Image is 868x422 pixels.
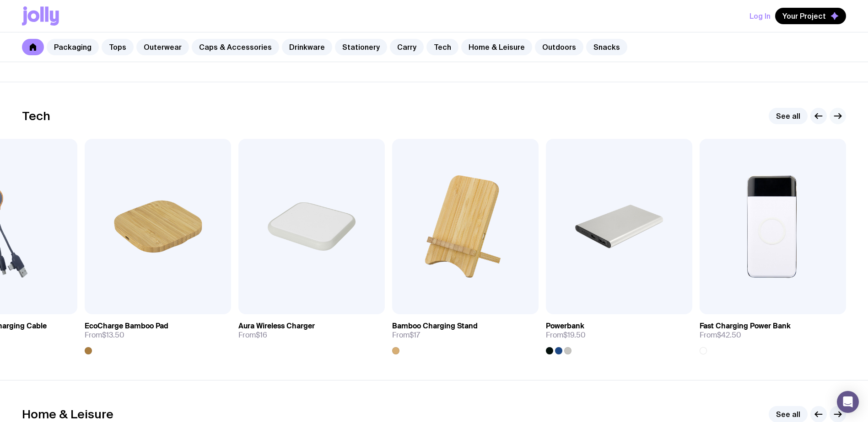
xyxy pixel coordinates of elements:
a: Tech [426,39,458,55]
a: Aura Wireless ChargerFrom$16 [238,314,385,347]
div: Open Intercom Messenger [837,391,859,413]
a: Fast Charging Power BankFrom$42.50 [700,314,846,354]
a: EcoCharge Bamboo PadFrom$13.50 [85,314,231,354]
a: Packaging [47,39,99,55]
a: Drinkware [282,39,332,55]
h2: Home & Leisure [22,407,113,421]
span: From [700,331,741,340]
a: Snacks [586,39,627,55]
a: See all [769,108,808,124]
a: PowerbankFrom$19.50 [546,314,692,354]
span: $19.50 [563,330,586,340]
a: Stationery [335,39,387,55]
h3: Fast Charging Power Bank [700,322,791,331]
a: Bamboo Charging StandFrom$17 [392,314,539,354]
span: From [85,331,124,340]
a: Carry [390,39,424,55]
span: $42.50 [717,330,741,340]
span: $16 [256,330,267,340]
a: Caps & Accessories [192,39,279,55]
a: Home & Leisure [461,39,532,55]
span: $17 [410,330,420,340]
span: From [546,331,586,340]
a: Outerwear [136,39,189,55]
span: $13.50 [102,330,124,340]
h3: Aura Wireless Charger [238,322,315,331]
span: From [238,331,267,340]
a: Tops [102,39,134,55]
span: Your Project [782,11,826,21]
a: Outdoors [535,39,583,55]
h3: Powerbank [546,322,584,331]
button: Your Project [775,8,846,24]
button: Log In [749,8,771,24]
h3: Bamboo Charging Stand [392,322,478,331]
span: From [392,331,420,340]
h2: Tech [22,109,50,123]
h3: EcoCharge Bamboo Pad [85,322,168,331]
